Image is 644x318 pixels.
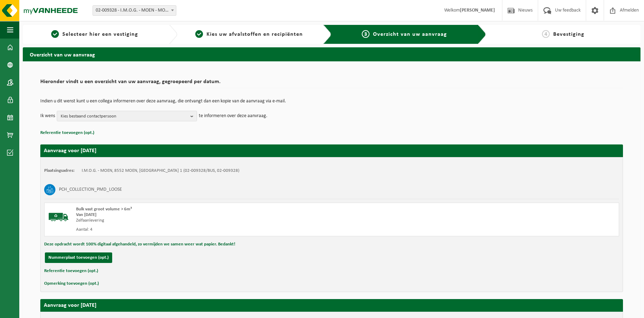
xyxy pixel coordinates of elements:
span: Bevestiging [553,32,584,37]
div: Aantal: 4 [76,227,360,232]
strong: Aanvraag voor [DATE] [44,303,96,308]
td: I.M.O.G. - MOEN, 8552 MOEN, [GEOGRAPHIC_DATA] 1 (02-009328/BUS, 02-009328) [82,168,239,174]
h2: Hieronder vindt u een overzicht van uw aanvraag, gegroepeerd per datum. [40,79,623,88]
span: 02-009328 - I.M.O.G. - MOEN - MOEN [93,5,176,16]
a: 1Selecteer hier een vestiging [26,30,163,39]
button: Opmerking toevoegen (opt.) [44,279,99,288]
span: Selecteer hier een vestiging [62,32,138,37]
a: 2Kies uw afvalstoffen en recipiënten [181,30,318,39]
button: Referentie toevoegen (opt.) [40,128,94,137]
p: te informeren over deze aanvraag. [199,111,267,121]
strong: [PERSON_NAME] [460,8,495,13]
h2: Overzicht van uw aanvraag [23,47,640,61]
h3: PCH_COLLECTION_PMD_LOOSE [59,184,122,195]
p: Indien u dit wenst kunt u een collega informeren over deze aanvraag, die ontvangt dan een kopie v... [40,99,623,104]
span: Overzicht van uw aanvraag [373,32,447,37]
span: 2 [195,30,203,38]
p: Ik wens [40,111,55,121]
span: 4 [542,30,550,38]
strong: Van [DATE] [76,212,96,217]
strong: Plaatsingsadres: [44,168,75,173]
span: Kies bestaand contactpersoon [61,111,188,122]
span: 1 [51,30,59,38]
button: Nummerplaat toevoegen (opt.) [45,252,112,263]
button: Deze opdracht wordt 100% digitaal afgehandeld, zo vermijden we samen weer wat papier. Bedankt! [44,240,235,249]
span: 3 [362,30,370,38]
button: Referentie toevoegen (opt.) [44,266,98,276]
span: 02-009328 - I.M.O.G. - MOEN - MOEN [93,6,176,15]
strong: Aanvraag voor [DATE] [44,148,96,154]
span: Kies uw afvalstoffen en recipiënten [206,32,303,37]
img: BL-SO-LV.png [48,207,69,228]
div: Zelfaanlevering [76,218,360,223]
button: Kies bestaand contactpersoon [57,111,197,121]
span: Bulk vast groot volume > 6m³ [76,207,132,211]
